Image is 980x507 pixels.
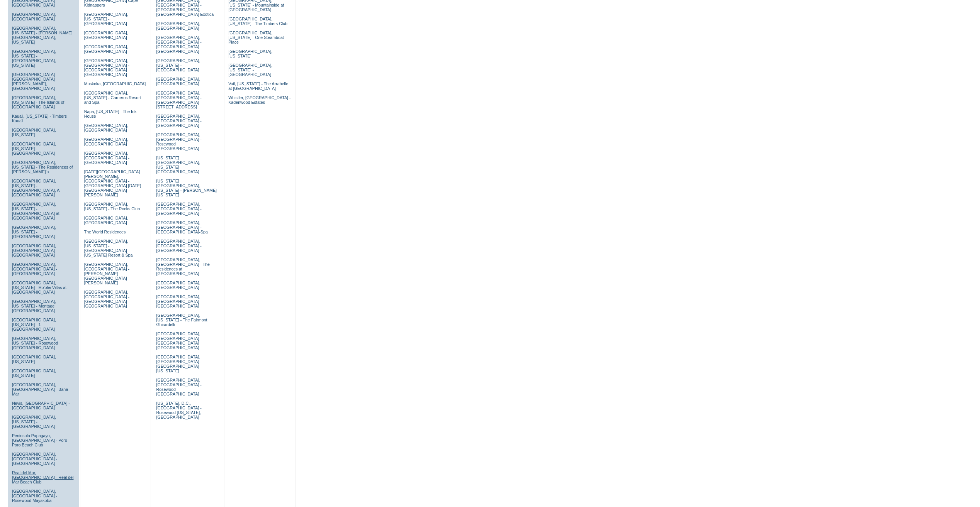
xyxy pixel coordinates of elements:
[12,368,56,378] a: [GEOGRAPHIC_DATA], [US_STATE]
[156,77,200,86] a: [GEOGRAPHIC_DATA], [GEOGRAPHIC_DATA]
[156,179,217,197] a: [US_STATE][GEOGRAPHIC_DATA], [US_STATE] - [PERSON_NAME] [US_STATE]
[228,49,272,58] a: [GEOGRAPHIC_DATA], [US_STATE]
[12,382,68,396] a: [GEOGRAPHIC_DATA], [GEOGRAPHIC_DATA] - Baha Mar
[12,262,57,276] a: [GEOGRAPHIC_DATA], [GEOGRAPHIC_DATA] - [GEOGRAPHIC_DATA]
[156,257,210,276] a: [GEOGRAPHIC_DATA], [GEOGRAPHIC_DATA] - The Residences at [GEOGRAPHIC_DATA]
[12,26,73,44] a: [GEOGRAPHIC_DATA], [US_STATE] - [PERSON_NAME][GEOGRAPHIC_DATA], [US_STATE]
[156,239,201,253] a: [GEOGRAPHIC_DATA], [GEOGRAPHIC_DATA] - [GEOGRAPHIC_DATA]
[12,160,73,174] a: [GEOGRAPHIC_DATA], [US_STATE] - The Residences of [PERSON_NAME]'a
[228,30,284,44] a: [GEOGRAPHIC_DATA], [US_STATE] - One Steamboat Place
[12,243,57,257] a: [GEOGRAPHIC_DATA], [GEOGRAPHIC_DATA] - [GEOGRAPHIC_DATA]
[84,169,141,197] a: [DATE][GEOGRAPHIC_DATA][PERSON_NAME], [GEOGRAPHIC_DATA] - [GEOGRAPHIC_DATA] [DATE][GEOGRAPHIC_DAT...
[84,30,128,40] a: [GEOGRAPHIC_DATA], [GEOGRAPHIC_DATA]
[12,12,56,21] a: [GEOGRAPHIC_DATA], [GEOGRAPHIC_DATA]
[156,220,207,234] a: [GEOGRAPHIC_DATA], [GEOGRAPHIC_DATA] - [GEOGRAPHIC_DATA]-Spa
[84,81,146,86] a: Muskoka, [GEOGRAPHIC_DATA]
[84,202,140,211] a: [GEOGRAPHIC_DATA], [US_STATE] - The Rocks Club
[156,132,201,151] a: [GEOGRAPHIC_DATA], [GEOGRAPHIC_DATA] - Rosewood [GEOGRAPHIC_DATA]
[156,21,200,30] a: [GEOGRAPHIC_DATA], [GEOGRAPHIC_DATA]
[228,63,272,77] a: [GEOGRAPHIC_DATA], [US_STATE] - [GEOGRAPHIC_DATA]
[84,109,137,118] a: Napa, [US_STATE] - The Ink House
[156,114,201,128] a: [GEOGRAPHIC_DATA], [GEOGRAPHIC_DATA] - [GEOGRAPHIC_DATA]
[12,401,70,410] a: Nevis, [GEOGRAPHIC_DATA] - [GEOGRAPHIC_DATA]
[84,290,129,308] a: [GEOGRAPHIC_DATA], [GEOGRAPHIC_DATA] - [GEOGRAPHIC_DATA] [GEOGRAPHIC_DATA]
[12,49,56,68] a: [GEOGRAPHIC_DATA], [US_STATE] - [GEOGRAPHIC_DATA], [US_STATE]
[12,489,57,503] a: [GEOGRAPHIC_DATA], [GEOGRAPHIC_DATA] - Rosewood Mayakoba
[156,331,201,350] a: [GEOGRAPHIC_DATA], [GEOGRAPHIC_DATA] - [GEOGRAPHIC_DATA] [GEOGRAPHIC_DATA]
[12,318,56,331] a: [GEOGRAPHIC_DATA], [US_STATE] - 1 [GEOGRAPHIC_DATA]
[12,179,59,197] a: [GEOGRAPHIC_DATA], [US_STATE] - [GEOGRAPHIC_DATA], A [GEOGRAPHIC_DATA]
[12,225,56,239] a: [GEOGRAPHIC_DATA], [US_STATE] - [GEOGRAPHIC_DATA]
[156,355,201,373] a: [GEOGRAPHIC_DATA], [GEOGRAPHIC_DATA] - [GEOGRAPHIC_DATA] [US_STATE]
[156,155,200,174] a: [US_STATE][GEOGRAPHIC_DATA], [US_STATE][GEOGRAPHIC_DATA]
[84,230,126,234] a: The World Residences
[12,72,57,91] a: [GEOGRAPHIC_DATA] - [GEOGRAPHIC_DATA][PERSON_NAME], [GEOGRAPHIC_DATA]
[156,58,200,72] a: [GEOGRAPHIC_DATA], [US_STATE] - [GEOGRAPHIC_DATA]
[12,128,56,137] a: [GEOGRAPHIC_DATA], [US_STATE]
[84,58,129,77] a: [GEOGRAPHIC_DATA], [GEOGRAPHIC_DATA] - [GEOGRAPHIC_DATA] [GEOGRAPHIC_DATA]
[12,336,58,350] a: [GEOGRAPHIC_DATA], [US_STATE] - Rosewood [GEOGRAPHIC_DATA]
[84,239,133,257] a: [GEOGRAPHIC_DATA], [US_STATE] - [GEOGRAPHIC_DATA] [US_STATE] Resort & Spa
[12,95,65,109] a: [GEOGRAPHIC_DATA], [US_STATE] - The Islands of [GEOGRAPHIC_DATA]
[12,114,67,123] a: Kaua'i, [US_STATE] - Timbers Kaua'i
[12,281,66,294] a: [GEOGRAPHIC_DATA], [US_STATE] - Ho'olei Villas at [GEOGRAPHIC_DATA]
[12,355,56,364] a: [GEOGRAPHIC_DATA], [US_STATE]
[156,401,201,419] a: [US_STATE], D.C., [GEOGRAPHIC_DATA] - Rosewood [US_STATE], [GEOGRAPHIC_DATA]
[156,202,201,216] a: [GEOGRAPHIC_DATA], [GEOGRAPHIC_DATA] - [GEOGRAPHIC_DATA]
[84,44,128,54] a: [GEOGRAPHIC_DATA], [GEOGRAPHIC_DATA]
[156,91,201,109] a: [GEOGRAPHIC_DATA], [GEOGRAPHIC_DATA] - [GEOGRAPHIC_DATA][STREET_ADDRESS]
[228,81,288,91] a: Vail, [US_STATE] - The Arrabelle at [GEOGRAPHIC_DATA]
[228,95,290,105] a: Whistler, [GEOGRAPHIC_DATA] - Kadenwood Estates
[156,294,201,308] a: [GEOGRAPHIC_DATA], [GEOGRAPHIC_DATA] - [GEOGRAPHIC_DATA]
[84,91,141,105] a: [GEOGRAPHIC_DATA], [US_STATE] - Carneros Resort and Spa
[228,17,287,26] a: [GEOGRAPHIC_DATA], [US_STATE] - The Timbers Club
[12,452,57,466] a: [GEOGRAPHIC_DATA], [GEOGRAPHIC_DATA] - [GEOGRAPHIC_DATA]
[84,216,128,225] a: [GEOGRAPHIC_DATA], [GEOGRAPHIC_DATA]
[12,202,59,220] a: [GEOGRAPHIC_DATA], [US_STATE] - [GEOGRAPHIC_DATA] at [GEOGRAPHIC_DATA]
[156,378,201,396] a: [GEOGRAPHIC_DATA], [GEOGRAPHIC_DATA] - Rosewood [GEOGRAPHIC_DATA]
[156,313,207,327] a: [GEOGRAPHIC_DATA], [US_STATE] - The Fairmont Ghirardelli
[12,299,56,313] a: [GEOGRAPHIC_DATA], [US_STATE] - Montage [GEOGRAPHIC_DATA]
[84,262,129,285] a: [GEOGRAPHIC_DATA], [GEOGRAPHIC_DATA] - [PERSON_NAME][GEOGRAPHIC_DATA][PERSON_NAME]
[84,151,129,165] a: [GEOGRAPHIC_DATA], [GEOGRAPHIC_DATA] - [GEOGRAPHIC_DATA]
[84,12,128,26] a: [GEOGRAPHIC_DATA], [US_STATE] - [GEOGRAPHIC_DATA]
[12,470,74,484] a: Real del Mar, [GEOGRAPHIC_DATA] - Real del Mar Beach Club
[12,433,67,447] a: Peninsula Papagayo, [GEOGRAPHIC_DATA] - Poro Poro Beach Club
[84,137,128,146] a: [GEOGRAPHIC_DATA], [GEOGRAPHIC_DATA]
[156,281,200,290] a: [GEOGRAPHIC_DATA], [GEOGRAPHIC_DATA]
[156,35,201,54] a: [GEOGRAPHIC_DATA], [GEOGRAPHIC_DATA] - [GEOGRAPHIC_DATA] [GEOGRAPHIC_DATA]
[84,123,128,132] a: [GEOGRAPHIC_DATA], [GEOGRAPHIC_DATA]
[12,142,56,155] a: [GEOGRAPHIC_DATA], [US_STATE] - [GEOGRAPHIC_DATA]
[12,415,56,429] a: [GEOGRAPHIC_DATA], [US_STATE] - [GEOGRAPHIC_DATA]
